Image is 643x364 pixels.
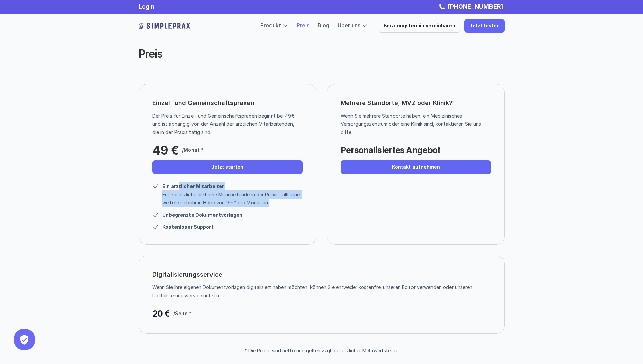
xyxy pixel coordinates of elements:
[152,112,298,136] p: Der Preis für Einzel- und Gemeinschaftspraxen beginnt bei 49€ und ist abhängig von der Anzahl der...
[139,47,393,60] h2: Preis
[162,190,303,207] p: Für zusätzliche ärztliche Mitarbeitende in der Praxis fällt eine weitere Gebühr in Höhe von 19€* ...
[464,19,505,33] a: Jetzt testen
[152,307,170,320] p: 20 €
[162,224,214,230] strong: Kostenloser Support
[297,22,309,29] a: Preis
[245,348,399,354] p: * Die Preise sind netto und gelten zzgl. gesetzlicher Mehrwertsteuer.
[341,112,486,136] p: Wenn Sie mehrere Standorte haben, ein Medizinisches Versorgungszentrum oder eine Klinik sind, kon...
[162,212,242,218] strong: Unbegrenzte Dokumentvorlagen
[173,309,192,318] p: /Seite *
[318,22,329,29] a: Blog
[469,23,500,29] p: Jetzt testen
[152,160,303,174] a: Jetzt starten
[341,98,491,108] p: Mehrere Standorte, MVZ oder Klinik?
[162,183,224,189] strong: Ein ärztlicher Mitarbeiter
[152,283,486,300] p: Wenn Sie Ihre eigenen Dokumentvorlagen digitalisiert haben möchten, können Sie entweder kostenfre...
[152,98,254,108] p: Einzel- und Gemeinschaftspraxen
[211,164,243,170] p: Jetzt starten
[152,269,222,280] p: Digitalisierungsservice
[446,3,505,10] a: [PHONE_NUMBER]
[260,22,281,29] a: Produkt
[152,143,179,157] p: 49 €
[182,146,203,154] p: /Monat *
[139,3,154,10] a: Login
[379,19,460,33] a: Beratungstermin vereinbaren
[338,22,360,29] a: Über uns
[384,23,455,29] p: Beratungstermin vereinbaren
[341,143,440,157] p: Personalisiertes Angebot
[341,160,491,174] a: Kontakt aufnehmen
[392,164,440,170] p: Kontakt aufnehmen
[448,3,503,10] strong: [PHONE_NUMBER]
